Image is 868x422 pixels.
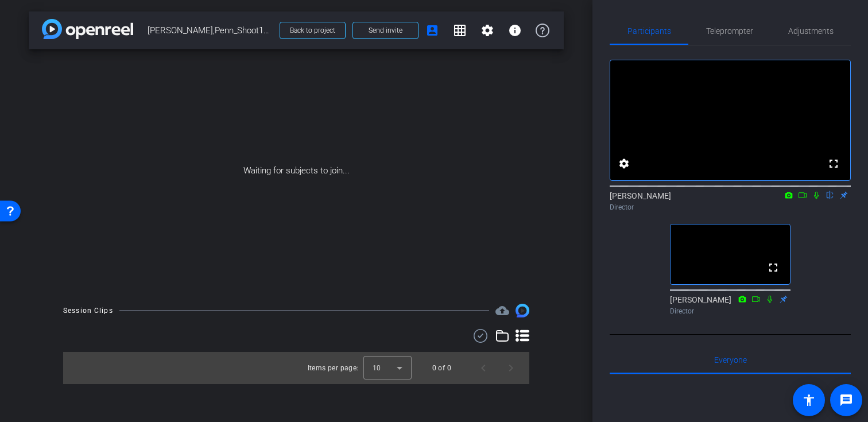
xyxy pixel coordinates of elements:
[42,19,133,39] img: app-logo
[610,202,851,212] div: Director
[706,27,753,35] span: Teleprompter
[29,49,564,292] div: Waiting for subjects to join...
[670,294,790,316] div: [PERSON_NAME]
[480,24,494,37] mat-icon: settings
[280,22,346,39] button: Back to project
[425,24,439,37] mat-icon: account_box
[516,304,529,318] img: Session clips
[290,26,335,34] span: Back to project
[453,24,467,37] mat-icon: grid_on
[508,24,522,37] mat-icon: info
[714,356,747,364] span: Everyone
[839,393,853,407] mat-icon: message
[148,19,273,42] span: [PERSON_NAME],Penn_Shoot16_09022025
[766,261,780,274] mat-icon: fullscreen
[788,27,834,35] span: Adjustments
[63,305,113,316] div: Session Clips
[352,22,418,39] button: Send invite
[432,362,451,374] div: 0 of 0
[610,190,851,212] div: [PERSON_NAME]
[617,157,631,171] mat-icon: settings
[802,393,816,407] mat-icon: accessibility
[369,26,402,35] span: Send invite
[495,304,509,318] span: Destinations for your clips
[670,306,790,316] div: Director
[827,157,840,171] mat-icon: fullscreen
[823,189,837,200] mat-icon: flip
[495,304,509,318] mat-icon: cloud_upload
[308,362,359,374] div: Items per page:
[627,27,671,35] span: Participants
[497,354,525,382] button: Next page
[470,354,497,382] button: Previous page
